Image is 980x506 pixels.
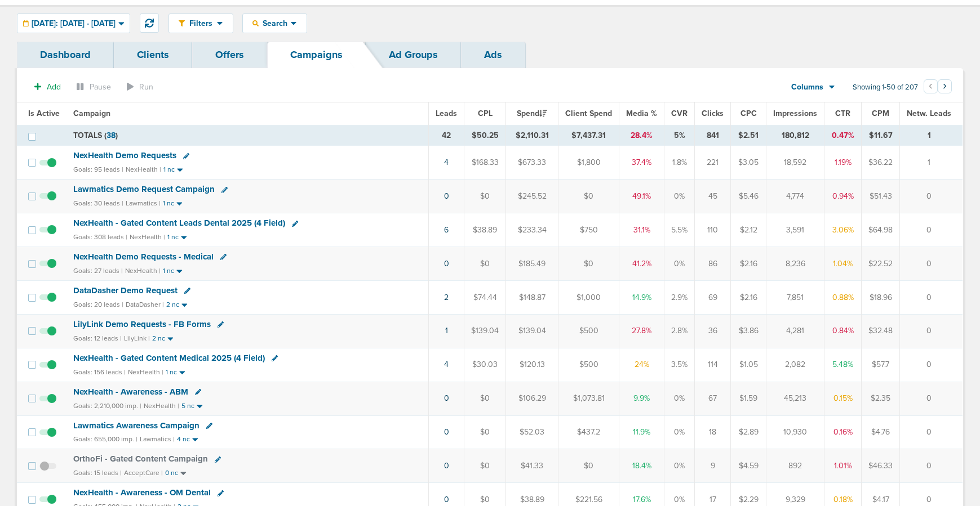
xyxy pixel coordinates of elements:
[436,109,457,118] span: Leads
[73,267,123,275] small: Goals: 27 leads |
[766,180,824,213] td: 4,774
[695,146,731,180] td: 221
[619,449,664,483] td: 18.4%
[766,348,824,382] td: 2,082
[73,109,110,118] span: Campaign
[664,146,695,180] td: 1.8%
[900,146,963,180] td: 1
[107,131,116,140] span: 38
[824,280,862,314] td: 0.88%
[900,348,963,382] td: 0
[619,415,664,449] td: 11.9%
[862,449,900,483] td: $46.33
[73,368,126,377] small: Goals: 156 leads |
[766,125,824,146] td: 180,812
[444,225,449,235] a: 6
[444,360,449,369] a: 4
[619,382,664,415] td: 9.9%
[731,449,766,483] td: $4.59
[766,382,824,415] td: 45,213
[366,42,461,68] a: Ad Groups
[695,314,731,348] td: 36
[192,42,267,68] a: Offers
[444,259,449,268] a: 0
[558,247,619,281] td: $0
[461,42,525,68] a: Ads
[558,382,619,415] td: $1,073.81
[506,125,558,146] td: $2,110.31
[731,314,766,348] td: $3.86
[558,348,619,382] td: $500
[506,348,558,382] td: $120.13
[429,125,464,146] td: 42
[181,402,194,410] small: 5 nc
[464,180,506,213] td: $0
[619,280,664,314] td: 14.9%
[464,415,506,449] td: $0
[824,180,862,213] td: 0.94%
[167,233,179,241] small: 1 nc
[464,280,506,314] td: $74.44
[900,213,963,247] td: 0
[731,280,766,314] td: $2.16
[124,334,150,342] small: LilyLink |
[862,180,900,213] td: $51.43
[464,314,506,348] td: $139.04
[766,449,824,483] td: 892
[558,449,619,483] td: $0
[900,125,963,146] td: 1
[824,213,862,247] td: 3.06%
[506,146,558,180] td: $673.33
[114,42,192,68] a: Clients
[824,314,862,348] td: 0.84%
[478,109,493,118] span: CPL
[664,213,695,247] td: 5.5%
[163,165,175,174] small: 1 nc
[140,435,175,443] small: Lawmatics |
[464,348,506,382] td: $30.03
[73,334,122,343] small: Goals: 12 leads |
[444,393,449,403] a: 0
[862,348,900,382] td: $57.7
[731,213,766,247] td: $2.12
[506,280,558,314] td: $148.87
[506,382,558,415] td: $106.29
[824,125,862,146] td: 0.47%
[824,146,862,180] td: 1.19%
[773,109,817,118] span: Impressions
[619,125,664,146] td: 28.4%
[862,125,900,146] td: $11.67
[619,213,664,247] td: 31.1%
[558,415,619,449] td: $437.2
[900,247,963,281] td: 0
[185,19,217,28] span: Filters
[664,280,695,314] td: 2.9%
[824,348,862,382] td: 5.48%
[73,319,211,329] span: LilyLink Demo Requests - FB Forms
[73,150,176,160] span: NexHealth Demo Requests
[66,125,429,146] td: TOTALS ( )
[619,146,664,180] td: 37.4%
[664,449,695,483] td: 0%
[558,146,619,180] td: $1,800
[671,109,688,118] span: CVR
[664,415,695,449] td: 0%
[900,415,963,449] td: 0
[824,382,862,415] td: 0.15%
[444,293,449,302] a: 2
[862,382,900,415] td: $2.35
[900,449,963,483] td: 0
[740,109,757,118] span: CPC
[464,449,506,483] td: $0
[163,267,174,275] small: 1 nc
[73,435,138,444] small: Goals: 655,000 imp. |
[47,82,61,92] span: Add
[731,415,766,449] td: $2.89
[695,247,731,281] td: 86
[28,109,60,118] span: Is Active
[267,42,366,68] a: Campaigns
[824,449,862,483] td: 1.01%
[766,415,824,449] td: 10,930
[464,146,506,180] td: $168.33
[702,109,724,118] span: Clicks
